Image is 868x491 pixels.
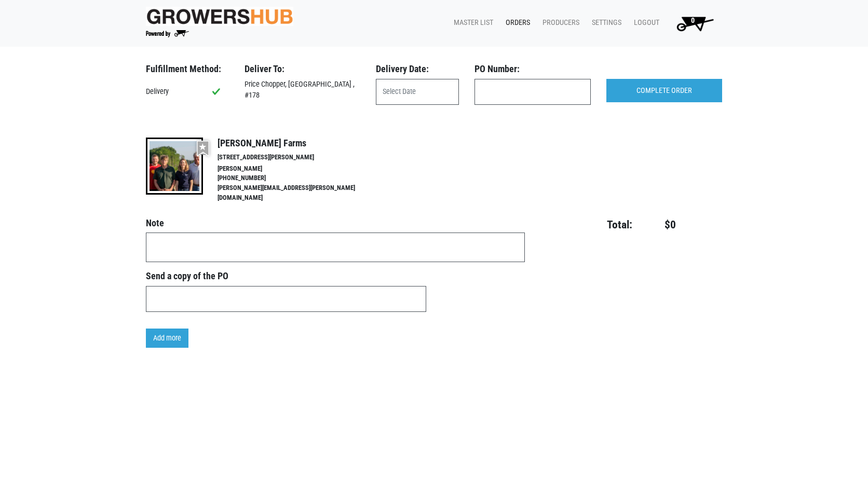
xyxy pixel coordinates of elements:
h3: Deliver To: [245,63,360,75]
span: 0 [691,16,695,25]
li: [PERSON_NAME][EMAIL_ADDRESS][PERSON_NAME][DOMAIN_NAME] [218,183,377,203]
img: thumbnail-8a08f3346781c529aa742b86dead986c.jpg [146,138,203,195]
a: Settings [584,13,626,33]
h3: Fulfillment Method: [146,63,229,75]
img: Powered by Big Wheelbarrow [146,30,189,37]
div: Price Chopper, [GEOGRAPHIC_DATA] , #178 [237,79,368,101]
a: 0 [663,13,722,34]
h3: Delivery Date: [376,63,459,75]
a: Producers [534,13,584,33]
h4: Total: [541,218,632,231]
h4: [PERSON_NAME] Farms [218,138,377,149]
input: Select Date [376,79,459,105]
img: original-fc7597fdc6adbb9d0e2ae620e786d1a2.jpg [146,7,293,26]
a: Master List [445,13,497,33]
img: Cart [672,13,718,34]
h4: $0 [639,218,676,231]
h3: Send a copy of the PO [146,270,426,282]
h3: PO Number: [474,63,590,75]
li: [STREET_ADDRESS][PERSON_NAME] [218,153,377,162]
input: COMPLETE ORDER [606,79,722,103]
li: [PHONE_NUMBER] [218,173,377,183]
li: [PERSON_NAME] [218,164,377,174]
a: Logout [626,13,663,33]
a: Add more [146,329,188,348]
a: Orders [497,13,534,33]
h4: Note [146,217,525,229]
